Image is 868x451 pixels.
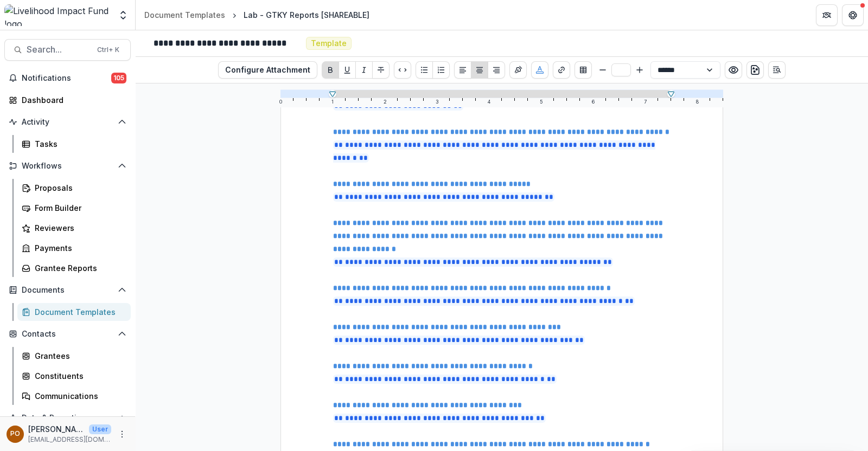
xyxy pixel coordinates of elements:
[17,347,131,365] a: Grantees
[22,74,111,83] span: Notifications
[140,7,374,23] nav: breadcrumb
[35,370,122,382] div: Constituents
[816,4,838,26] button: Partners
[22,162,113,171] span: Workflows
[394,61,411,79] button: Code
[35,350,122,362] div: Grantees
[35,182,122,194] div: Proposals
[432,61,450,79] button: Ordered List
[4,157,131,175] button: Open Workflows
[553,61,570,79] button: Create link
[28,423,85,435] p: [PERSON_NAME]
[4,409,131,427] button: Open Data & Reporting
[22,414,113,423] span: Data & Reporting
[4,113,131,131] button: Open Activity
[17,199,131,217] a: Form Builder
[596,63,609,76] button: Smaller
[35,202,122,214] div: Form Builder
[17,179,131,197] a: Proposals
[17,219,131,237] a: Reviewers
[488,61,505,79] button: Align Right
[35,138,122,150] div: Tasks
[89,424,111,434] p: User
[22,118,113,127] span: Activity
[311,39,347,48] span: Template
[35,242,122,254] div: Payments
[372,61,390,79] button: Strike
[22,94,122,106] div: Dashboard
[17,259,131,277] a: Grantee Reports
[218,61,317,79] button: Configure Attachment
[144,9,225,21] div: Document Templates
[4,325,131,343] button: Open Contacts
[95,44,122,56] div: Ctrl + K
[116,428,129,441] button: More
[746,61,764,79] button: download-word
[842,4,864,26] button: Get Help
[4,39,131,61] button: Search...
[768,61,786,79] button: Open Editor Sidebar
[355,61,373,79] button: Italicize
[416,61,433,79] button: Bullet List
[575,61,592,79] button: Insert Table
[27,44,91,55] span: Search...
[531,61,548,79] button: Choose font color
[17,239,131,257] a: Payments
[17,367,131,385] a: Constituents
[725,61,742,79] button: Preview preview-doc.pdf
[35,390,122,402] div: Communications
[35,262,122,274] div: Grantee Reports
[28,435,111,444] p: [EMAIL_ADDRESS][DOMAIN_NAME]
[35,222,122,234] div: Reviewers
[4,91,131,109] a: Dashboard
[633,63,646,76] button: Bigger
[17,387,131,405] a: Communications
[35,306,122,318] div: Document Templates
[454,61,471,79] button: Align Left
[471,61,488,79] button: Align Center
[322,61,339,79] button: Bold
[244,9,369,21] div: Lab - GTKY Reports [SHAREABLE]
[116,4,131,26] button: Open entity switcher
[4,4,111,26] img: Livelihood Impact Fund logo
[17,135,131,153] a: Tasks
[4,281,131,299] button: Open Documents
[22,330,113,339] span: Contacts
[4,69,131,87] button: Notifications105
[10,430,20,437] div: Peige Omondi
[17,303,131,321] a: Document Templates
[111,73,126,83] span: 105
[509,61,527,79] button: Insert Signature
[140,7,229,23] a: Document Templates
[339,61,356,79] button: Underline
[22,286,113,295] span: Documents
